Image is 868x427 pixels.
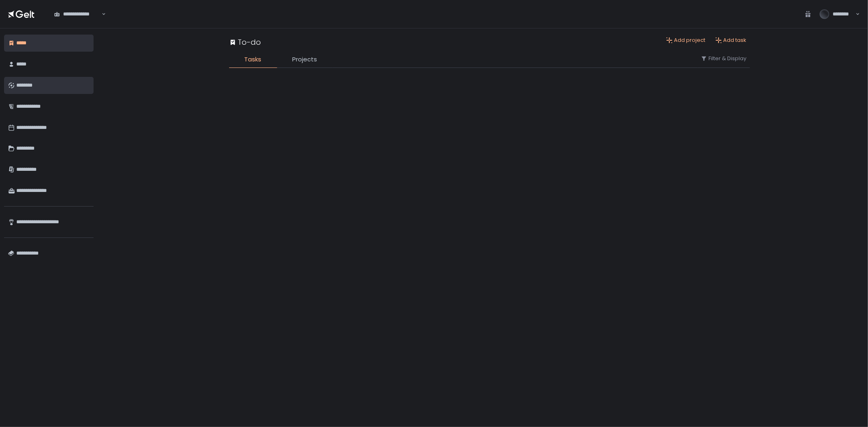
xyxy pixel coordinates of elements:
[666,37,706,44] button: Add project
[229,37,261,48] div: To-do
[701,55,747,62] button: Filter & Display
[715,37,747,44] button: Add task
[293,55,317,64] span: Projects
[245,55,262,64] span: Tasks
[49,5,106,22] div: Search for option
